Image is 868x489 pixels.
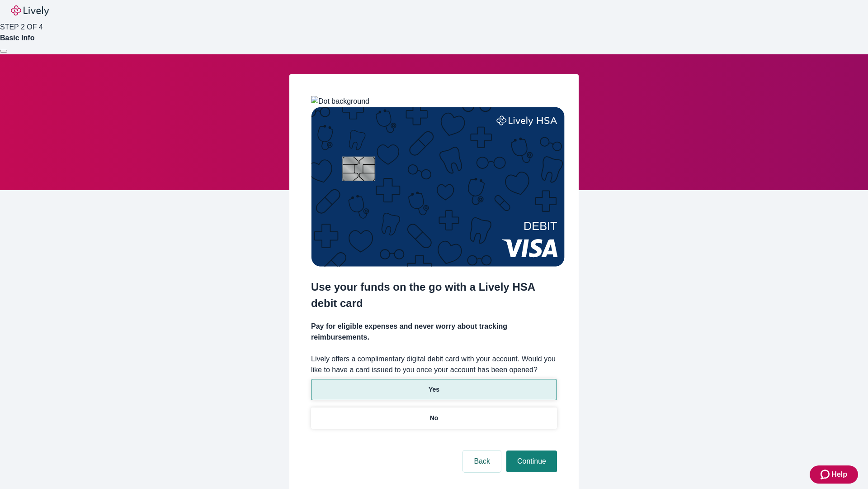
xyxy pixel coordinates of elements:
[506,451,557,472] button: Continue
[311,379,557,400] button: Yes
[821,469,831,480] svg: Zendesk support icon
[311,107,565,267] img: Debit card
[463,451,501,472] button: Back
[11,5,49,16] img: Lively
[311,407,557,429] button: No
[810,465,858,484] button: Zendesk support iconHelp
[831,469,847,480] span: Help
[430,413,439,423] p: No
[311,279,557,312] h2: Use your funds on the go with a Lively HSA debit card
[311,96,369,107] img: Dot background
[429,385,439,394] p: Yes
[311,321,557,343] h4: Pay for eligible expenses and never worry about tracking reimbursements.
[311,354,557,375] label: Lively offers a complimentary digital debit card with your account. Would you like to have a card...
